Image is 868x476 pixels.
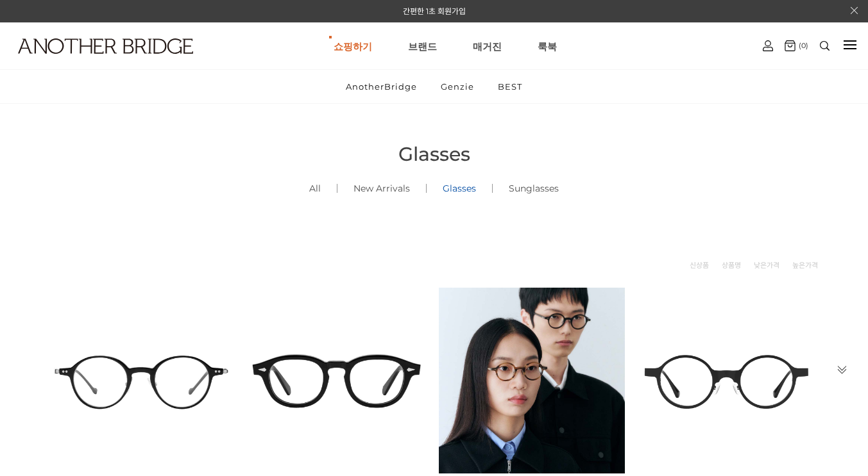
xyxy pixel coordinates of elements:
[427,167,492,210] a: Glasses
[763,40,773,51] img: cart
[785,40,808,51] a: (0)
[6,38,137,85] a: logo
[48,288,234,473] img: 카로 - 감각적인 디자인의 패션 아이템 이미지
[408,23,437,69] a: 브랜드
[335,70,428,103] a: AnotherBridge
[243,288,429,473] img: 토카 아세테이트 뿔테 안경 이미지
[722,259,741,272] a: 상품명
[785,40,796,51] img: cart
[439,288,625,473] img: 본 - 동그란 렌즈로 돋보이는 아세테이트 안경 이미지
[634,288,820,473] img: 요크 글라스 - 트렌디한 디자인의 유니크한 안경 이미지
[473,23,502,69] a: 매거진
[334,23,372,69] a: 쇼핑하기
[820,41,830,51] img: search
[487,70,533,103] a: BEST
[538,23,557,69] a: 룩북
[337,167,426,210] a: New Arrivals
[690,259,709,272] a: 신상품
[796,41,808,50] span: (0)
[18,38,193,54] img: logo
[493,167,575,210] a: Sunglasses
[792,259,818,272] a: 높은가격
[403,6,466,16] a: 간편한 1초 회원가입
[398,142,470,166] span: Glasses
[293,167,337,210] a: All
[754,259,779,272] a: 낮은가격
[430,70,485,103] a: Genzie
